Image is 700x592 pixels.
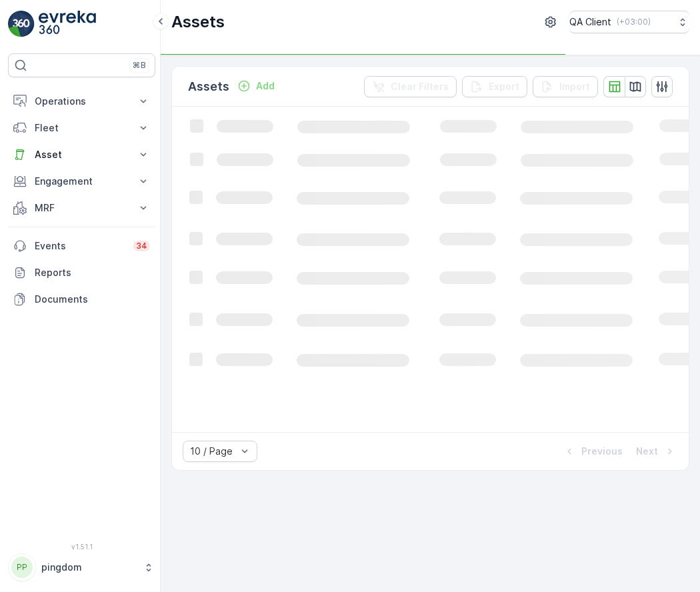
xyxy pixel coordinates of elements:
button: Export [462,76,527,97]
button: Fleet [8,115,155,141]
p: Reports [35,266,150,279]
button: Engagement [8,168,155,195]
p: Previous [581,445,623,458]
img: logo [8,11,35,37]
button: Next [635,443,678,459]
p: Assets [188,77,229,96]
p: Next [636,445,658,458]
a: Reports [8,259,155,286]
p: Add [256,79,275,93]
button: PPpingdom [8,553,155,581]
p: Documents [35,293,150,306]
button: Clear Filters [364,76,457,97]
p: Events [35,239,125,253]
p: Asset [35,148,129,161]
p: ⌘B [133,60,146,71]
p: Fleet [35,121,129,135]
p: 34 [136,241,147,251]
button: Add [232,78,280,94]
p: Operations [35,95,129,108]
p: ( +03:00 ) [617,17,651,27]
button: Asset [8,141,155,168]
button: QA Client(+03:00) [569,11,689,33]
button: Previous [561,443,624,459]
p: Export [489,80,519,93]
button: Import [533,76,598,97]
p: Engagement [35,175,129,188]
button: Operations [8,88,155,115]
img: logo_light-DOdMpM7g.png [39,11,96,37]
p: pingdom [41,561,137,574]
div: PP [11,557,33,578]
a: Events34 [8,233,155,259]
a: Documents [8,286,155,313]
p: MRF [35,201,129,215]
p: Assets [171,11,225,33]
p: QA Client [569,15,611,29]
span: v 1.51.1 [8,543,155,551]
button: MRF [8,195,155,221]
p: Clear Filters [391,80,449,93]
p: Import [559,80,590,93]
